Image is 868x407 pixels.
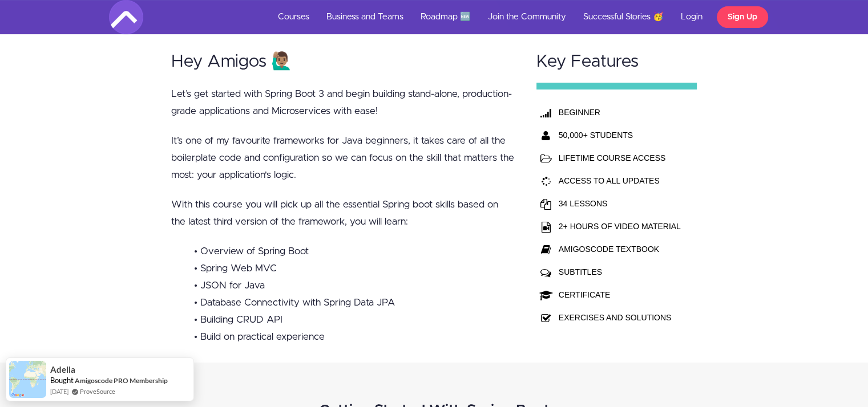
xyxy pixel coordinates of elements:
li: • Build on practical experience [194,328,515,345]
li: • Building CRUD API [194,311,515,328]
td: AMIGOSCODE TEXTBOOK [556,238,684,261]
p: With this course you will pick up all the essential Spring boot skills based on the latest third ... [171,196,515,230]
span: Adella [50,365,75,375]
td: LIFETIME COURSE ACCESS [556,146,684,169]
h2: Key Features [536,52,697,71]
th: BEGINNER [556,101,684,124]
img: provesource social proof notification image [9,361,46,398]
p: Let’s get started with Spring Boot 3 and begin building stand-alone, production-grade application... [171,86,515,120]
li: • Spring Web MVC [194,260,515,277]
a: ProveSource [80,386,115,396]
li: • JSON for Java [194,277,515,294]
a: Amigoscode PRO Membership [75,376,168,385]
p: It’s one of my favourite frameworks for Java beginners, it takes care of all the boilerplate code... [171,132,515,184]
span: Bought [50,376,74,385]
li: • Database Connectivity with Spring Data JPA [194,294,515,311]
span: [DATE] [50,386,68,396]
td: CERTIFICATE [556,283,684,306]
td: ACCESS TO ALL UPDATES [556,169,684,192]
td: SUBTITLES [556,261,684,283]
td: 34 LESSONS [556,192,684,215]
td: 2+ HOURS OF VIDEO MATERIAL [556,215,684,238]
h2: Hey Amigos 🙋🏽‍♂️ [171,52,515,71]
td: EXERCISES AND SOLUTIONS [556,306,684,329]
th: 50,000+ STUDENTS [556,124,684,146]
a: Sign Up [717,6,768,28]
li: • Overview of Spring Boot [194,243,515,260]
